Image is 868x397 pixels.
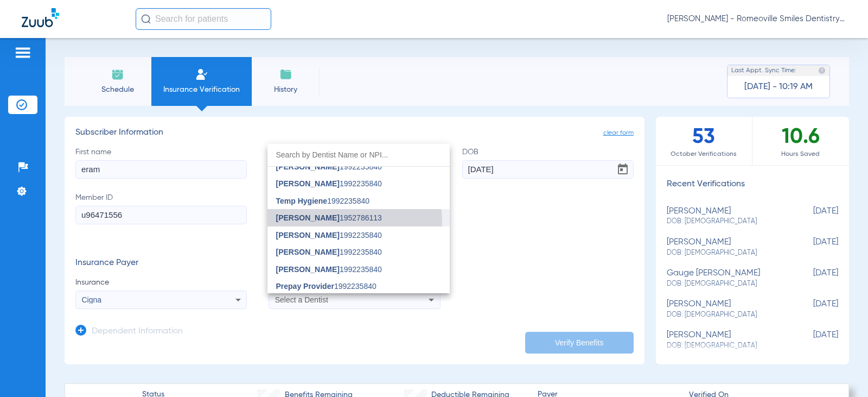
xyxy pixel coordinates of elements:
[276,214,382,222] span: 1952786113
[276,231,382,239] span: 1992235840
[276,231,340,240] span: [PERSON_NAME]
[276,197,370,205] span: 1992235840
[276,248,382,256] span: 1992235840
[276,265,340,274] span: [PERSON_NAME]
[276,248,340,256] span: [PERSON_NAME]
[276,163,382,171] span: 1992235840
[276,282,334,291] span: Prepay Provider
[276,266,382,273] span: 1992235840
[276,179,340,188] span: [PERSON_NAME]
[276,180,382,187] span: 1992235840
[267,144,450,166] input: dropdown search
[276,197,328,205] span: Temp Hygiene
[276,282,376,290] span: 1992235840
[276,213,340,222] span: [PERSON_NAME]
